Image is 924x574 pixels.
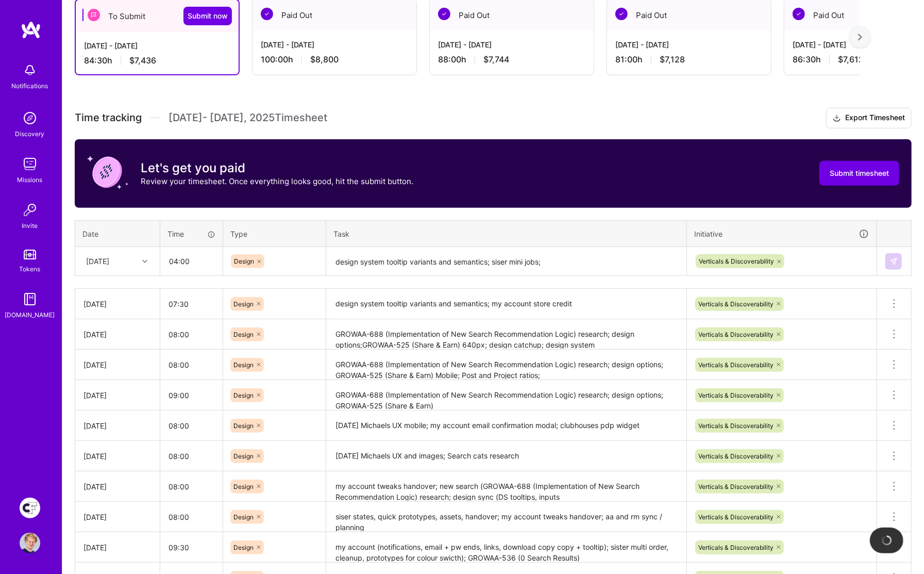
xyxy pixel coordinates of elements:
span: Verticals & Discoverability [698,422,774,430]
button: Submit timesheet [819,161,899,186]
div: Tokens [20,264,41,274]
textarea: design system tooltip variants and semantics; my account store credit [327,290,685,319]
a: User Avatar [17,533,43,553]
div: [DATE] - [DATE] [261,39,408,50]
span: Design [233,331,254,338]
textarea: GROWAA-688 (Implementation of New Search Recommendation Logic) research; design options; GROWAA-5... [327,381,685,409]
div: 84:30 h [84,55,230,66]
span: Time tracking [75,111,142,124]
button: Export Timesheet [826,108,912,128]
img: Paid Out [261,8,273,20]
img: Creative Fabrica Project Team [20,498,40,518]
input: HH:MM [160,321,223,348]
i: icon Chevron [142,259,147,264]
span: Verticals & Discoverability [698,483,774,490]
span: $7,744 [483,54,509,65]
span: Design [233,300,254,308]
textarea: my account tweaks handover; new search (GROWAA-688 (Implementation of New Search Recommendation L... [327,472,685,501]
img: discovery [20,108,40,128]
th: Type [223,220,326,247]
span: $7,612 [838,54,864,65]
textarea: design system tooltip variants and semantics; siser mini jobs; [327,248,685,275]
div: [DATE] [86,256,109,267]
span: Verticals & Discoverability [698,300,774,308]
div: [DATE] [83,329,152,340]
input: HH:MM [160,412,223,439]
img: coin [87,152,128,193]
img: Submit [889,257,898,266]
img: User Avatar [20,533,40,553]
span: Design [234,257,254,265]
h3: Let's get you paid [141,160,413,176]
div: [DATE] [83,451,152,462]
img: right [858,34,862,41]
div: [DATE] [83,481,152,492]
div: 81:00 h [615,54,763,65]
div: [DATE] - [DATE] [615,39,763,50]
img: logo [21,21,41,39]
img: Paid Out [615,8,628,20]
div: [DOMAIN_NAME] [5,309,55,320]
span: Verticals & Discoverability [698,331,774,338]
span: Design [233,391,254,399]
span: Design [233,513,254,521]
span: Design [233,483,254,490]
input: HH:MM [160,442,223,470]
span: $7,436 [129,55,156,66]
img: guide book [20,289,40,309]
div: Notifications [12,80,48,91]
div: Time [167,228,215,239]
input: HH:MM [160,290,223,318]
span: [DATE] - [DATE] , 2025 Timesheet [169,111,327,124]
span: Design [233,544,254,551]
input: HH:MM [160,534,223,561]
div: [DATE] [83,420,152,431]
th: Date [75,220,160,247]
div: Missions [18,174,43,185]
th: Task [326,220,687,247]
p: Review your timesheet. Once everything looks good, hit the submit button. [141,176,413,187]
textarea: my account (notifications, email + pw ends, links, download copy copy + tooltip); sister multi or... [327,533,685,562]
textarea: GROWAA-688 (Implementation of New Search Recommendation Logic) research; design options;GROWAA-52... [327,320,685,349]
span: Design [233,452,254,460]
span: $7,128 [660,54,685,65]
input: HH:MM [161,248,222,275]
textarea: GROWAA-688 (Implementation of New Search Recommendation Logic) research; design options; GROWAA-5... [327,351,685,379]
span: Verticals & Discoverability [698,544,774,551]
input: HH:MM [160,382,223,409]
div: 100:00 h [261,54,408,65]
textarea: [DATE] Michaels UX mobile; my account email confirmation modal; clubhouses pdp widget [327,412,685,440]
a: Creative Fabrica Project Team [17,498,43,518]
div: [DATE] [83,542,152,553]
button: Submit now [183,7,232,25]
textarea: siser states, quick prototypes, assets, handover; my account tweaks handover; aa and rm sync / pl... [327,503,685,531]
span: Submit timesheet [830,168,889,178]
span: Verticals & Discoverability [698,391,774,399]
span: Verticals & Discoverability [698,361,774,369]
div: [DATE] [83,359,152,370]
input: HH:MM [160,503,223,531]
span: Verticals & Discoverability [698,513,774,521]
span: Design [233,422,254,430]
div: [DATE] [83,299,152,309]
span: Verticals & Discoverability [699,257,774,265]
div: [DATE] - [DATE] [84,40,230,51]
i: icon Download [833,113,841,124]
input: HH:MM [160,351,223,379]
img: To Submit [88,9,100,21]
span: $8,800 [310,54,339,65]
img: Invite [20,200,40,220]
img: loading [882,535,892,546]
input: HH:MM [160,473,223,500]
div: null [885,253,903,270]
img: bell [20,60,40,80]
div: 88:00 h [438,54,585,65]
div: [DATE] - [DATE] [438,39,585,50]
textarea: [DATE] Michaels UX and images; Search cats research [327,442,685,470]
span: Verticals & Discoverability [698,452,774,460]
img: Paid Out [438,8,450,20]
img: teamwork [20,154,40,174]
span: Submit now [188,11,228,21]
div: [DATE] [83,390,152,401]
div: [DATE] [83,512,152,522]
